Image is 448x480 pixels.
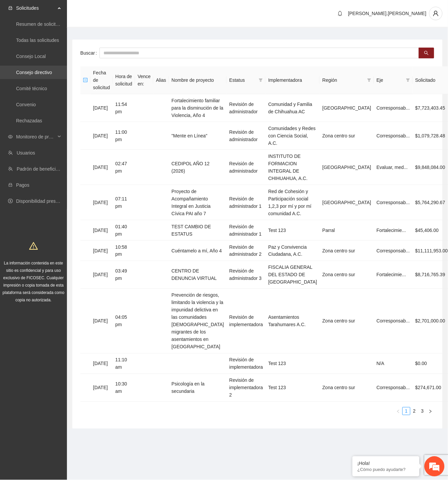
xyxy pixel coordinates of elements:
th: Hora de solicitud [113,66,135,94]
span: Fortalecimie... [377,272,406,278]
td: [DATE] [90,150,113,185]
td: Zona centro sur [320,289,374,354]
td: [DATE] [90,289,113,354]
a: Usuarios [17,150,35,156]
span: bell [335,11,345,16]
span: eye [8,134,13,139]
td: 10:30 am [113,374,135,402]
th: Implementadora [266,66,320,94]
span: filter [257,75,264,85]
td: Revisión de administrador 1 [227,220,266,241]
td: Zona centro sur [320,241,374,261]
span: Eje [377,76,403,84]
span: Corresponsab... [377,133,410,138]
span: filter [367,78,371,82]
td: Zona centro sur [320,122,374,150]
li: 1 [402,407,410,415]
td: 01:40 pm [113,220,135,241]
span: left [396,410,400,414]
td: [DATE] [90,261,113,289]
td: 11:54 pm [113,94,135,122]
span: user [430,10,442,16]
span: Fortalecimie... [377,228,406,233]
td: [DATE] [90,122,113,150]
a: Consejo Local [16,54,46,59]
td: 11:10 am [113,354,135,374]
p: ¿Cómo puedo ayudarte? [358,467,415,472]
td: N/A [374,354,413,374]
td: Red de Cohesión y Participación social 1,2,3 por mí y por mí comunidad A.C. [266,185,320,220]
a: Consejo directivo [16,70,52,75]
td: Fortalecimiento familiar para la disminución de la Violencia, Año 4 [169,94,227,122]
td: Revisión de administrador 2 [227,241,266,261]
button: search [419,48,434,58]
a: 3 [419,408,426,415]
td: Revisión de implementadora [227,289,266,354]
td: [GEOGRAPHIC_DATA] [320,94,374,122]
td: [DATE] [90,220,113,241]
td: Revisión de administrador [227,150,266,185]
td: 02:47 pm [113,150,135,185]
div: ¡Hola! [358,461,415,466]
span: Corresponsab... [377,385,410,391]
a: Convenio [16,102,36,107]
th: Alias [153,66,169,94]
th: Nombre de proyecto [169,66,227,94]
th: Fecha de solicitud [90,66,113,94]
td: 03:49 pm [113,261,135,289]
a: Pagos [16,182,29,188]
td: Test 123 [266,374,320,402]
span: filter [366,75,373,85]
td: Revisión de implementadora 2 [227,374,266,402]
span: warning [29,242,38,250]
td: Zona centro sur [320,261,374,289]
td: Test 123 [266,354,320,374]
li: Previous Page [394,407,402,415]
td: CEDIPOL AÑO 12 (2026) [169,150,227,185]
span: right [429,410,433,414]
span: Estatus [229,76,256,84]
td: [GEOGRAPHIC_DATA] [320,185,374,220]
span: filter [259,78,263,82]
td: Revisión de implementadora [227,354,266,374]
td: 07:11 pm [113,185,135,220]
li: 2 [410,407,419,415]
span: inbox [8,6,13,10]
td: CENTRO DE DENUNCIA VIRTUAL [169,261,227,289]
td: [DATE] [90,354,113,374]
span: La información contenida en este sitio es confidencial y para uso exclusivo de FICOSEC. Cualquier... [3,261,65,303]
button: right [427,407,435,415]
td: INSTITUTO DE FORMACION INTEGRAL DE CHIHUAHUA, A.C. [266,150,320,185]
td: [DATE] [90,94,113,122]
td: Revisión de administrador 3 [227,261,266,289]
td: Revisión de administrador 1 [227,185,266,220]
td: FISCALIA GENERAL DEL ESTADO DE [GEOGRAPHIC_DATA] [266,261,320,289]
td: Test 123 [266,220,320,241]
span: minus-square [83,78,88,82]
a: Comité técnico [16,86,47,91]
td: Paz y Convivencia Ciudadana, A.C. [266,241,320,261]
span: Evaluar, med... [377,165,408,170]
td: Revisión de administrador [227,94,266,122]
td: Psicología en la secundaria [169,374,227,402]
td: Comunidades y Redes con Ciencia Social, A.C. [266,122,320,150]
a: 2 [411,408,418,415]
span: filter [405,75,412,85]
li: Next Page [427,407,435,415]
a: 1 [403,408,410,415]
td: 04:05 pm [113,289,135,354]
a: Todas las solicitudes [16,38,59,43]
span: Corresponsab... [377,200,410,205]
button: bell [335,8,346,19]
td: Zona centro sur [320,374,374,402]
td: [DATE] [90,185,113,220]
td: [DATE] [90,374,113,402]
span: Corresponsab... [377,248,410,253]
td: 11:00 pm [113,122,135,150]
span: filter [406,78,410,82]
span: Región [322,76,365,84]
span: Corresponsab... [377,105,410,111]
td: "Mente en Línea" [169,122,227,150]
a: Padrón de beneficiarios [17,166,66,172]
button: user [429,7,443,20]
